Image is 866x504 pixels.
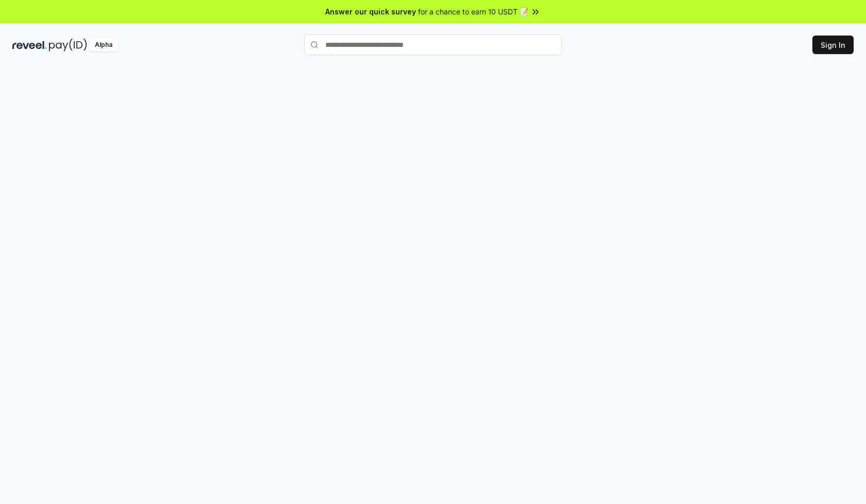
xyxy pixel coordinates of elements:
[418,6,528,17] span: for a chance to earn 10 USDT 📝
[325,6,416,17] span: Answer our quick survey
[49,39,87,51] img: pay_id
[89,39,118,51] div: Alpha
[12,39,47,51] img: reveel_dark
[812,36,854,54] button: Sign In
